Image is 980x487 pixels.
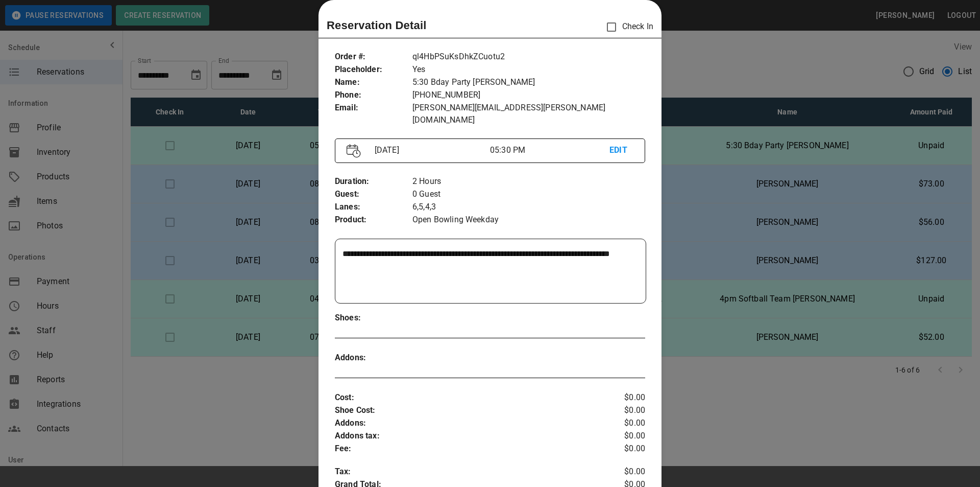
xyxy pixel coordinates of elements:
[412,89,645,102] p: [PHONE_NUMBER]
[371,144,490,156] p: [DATE]
[412,188,645,201] p: 0 Guest
[594,430,645,443] p: $0.00
[335,76,412,89] p: Name :
[335,417,594,430] p: Addons :
[412,201,645,214] p: 6,5,4,3
[490,144,609,156] p: 05:30 PM
[335,188,412,201] p: Guest :
[335,201,412,214] p: Lanes :
[335,175,412,188] p: Duration :
[609,144,633,157] p: EDIT
[594,443,645,455] p: $0.00
[335,51,412,63] p: Order # :
[412,51,645,63] p: ql4HbPSuKsDhkZCuotu2
[335,312,412,324] p: Shoes :
[335,443,594,455] p: Fee :
[594,417,645,430] p: $0.00
[412,175,645,188] p: 2 Hours
[335,63,412,76] p: Placeholder :
[335,466,594,478] p: Tax :
[335,102,412,114] p: Email :
[594,391,645,404] p: $0.00
[412,214,645,226] p: Open Bowling Weekday
[412,63,645,76] p: Yes
[594,404,645,417] p: $0.00
[347,144,361,158] img: Vector
[335,89,412,102] p: Phone :
[335,352,412,364] p: Addons :
[412,102,645,126] p: [PERSON_NAME][EMAIL_ADDRESS][PERSON_NAME][DOMAIN_NAME]
[327,17,427,34] p: Reservation Detail
[601,16,653,38] p: Check In
[335,430,594,443] p: Addons tax :
[335,214,412,226] p: Product :
[594,466,645,478] p: $0.00
[412,76,645,89] p: 5:30 Bday Party [PERSON_NAME]
[335,391,594,404] p: Cost :
[335,404,594,417] p: Shoe Cost :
